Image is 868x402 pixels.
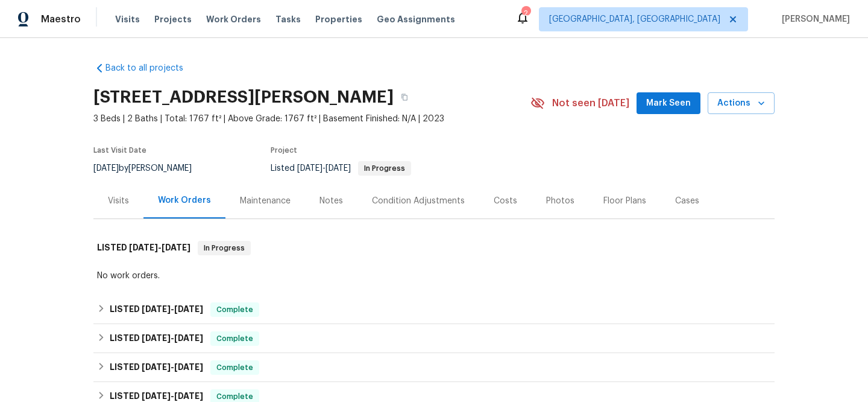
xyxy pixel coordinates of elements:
span: Properties [315,13,362,25]
div: 2 [521,7,530,19]
div: Cases [675,195,699,207]
span: - [129,243,190,252]
span: Mark Seen [646,96,691,111]
span: Listed [271,164,411,173]
span: Projects [154,13,192,25]
span: Complete [212,362,258,374]
span: [DATE] [174,305,203,313]
span: [DATE] [174,363,203,371]
div: LISTED [DATE]-[DATE]Complete [93,324,775,353]
span: [DATE] [297,164,322,173]
div: Work Orders [158,194,211,206]
button: Actions [708,92,775,115]
div: LISTED [DATE]-[DATE]In Progress [93,229,775,267]
span: Project [271,147,297,154]
span: [DATE] [162,243,190,252]
div: Condition Adjustments [372,195,465,207]
span: - [142,334,203,342]
span: [DATE] [129,243,158,252]
h6: LISTED [110,360,203,375]
div: Photos [546,195,574,207]
span: Actions [717,96,765,111]
div: Maintenance [240,195,291,207]
span: [DATE] [142,305,171,313]
span: Visits [115,13,140,25]
span: [DATE] [142,392,171,400]
span: - [297,164,351,173]
span: - [142,363,203,371]
h6: LISTED [110,302,203,317]
div: Notes [319,195,343,207]
span: Last Visit Date [93,147,146,154]
h2: [STREET_ADDRESS][PERSON_NAME] [93,91,394,103]
div: No work orders. [97,270,771,282]
div: LISTED [DATE]-[DATE]Complete [93,353,775,382]
span: [PERSON_NAME] [777,13,850,25]
a: Back to all projects [93,62,209,74]
span: [DATE] [174,392,203,400]
div: Visits [108,195,129,207]
span: [GEOGRAPHIC_DATA], [GEOGRAPHIC_DATA] [549,13,720,25]
span: Complete [212,333,258,345]
span: Complete [212,304,258,316]
span: [DATE] [93,164,119,173]
div: by [PERSON_NAME] [93,161,206,176]
span: - [142,392,203,400]
span: Tasks [275,15,301,24]
div: LISTED [DATE]-[DATE]Complete [93,295,775,324]
span: Not seen [DATE] [552,97,629,109]
h6: LISTED [97,241,190,255]
span: In Progress [359,165,410,172]
span: [DATE] [325,164,351,173]
span: Geo Assignments [377,13,455,25]
span: Maestro [41,13,81,25]
span: In Progress [199,242,250,254]
span: [DATE] [174,334,203,342]
button: Mark Seen [637,92,700,115]
h6: LISTED [110,331,203,346]
span: Work Orders [206,13,261,25]
span: 3 Beds | 2 Baths | Total: 1767 ft² | Above Grade: 1767 ft² | Basement Finished: N/A | 2023 [93,113,530,125]
div: Costs [494,195,517,207]
span: [DATE] [142,334,171,342]
div: Floor Plans [603,195,646,207]
span: [DATE] [142,363,171,371]
span: - [142,305,203,313]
